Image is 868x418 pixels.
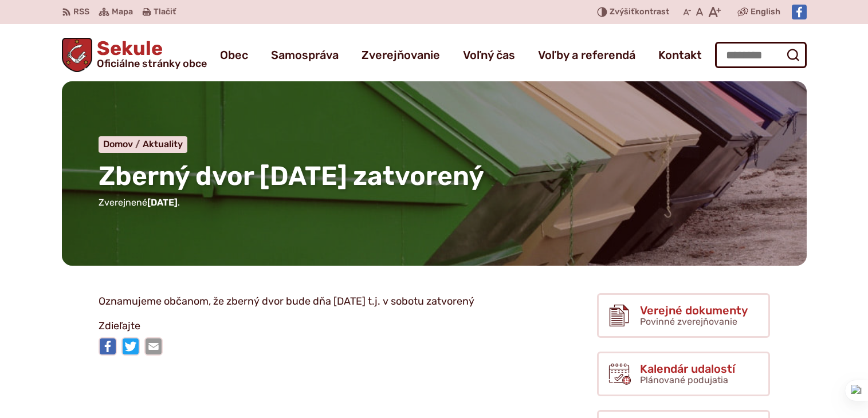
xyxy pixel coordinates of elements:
a: Verejné dokumenty Povinné zverejňovanie [597,293,770,338]
a: Zverejňovanie [362,39,440,71]
span: Plánované podujatia [640,374,728,385]
a: Aktuality [143,139,183,149]
img: Prejsť na Facebook stránku [792,5,807,19]
p: Zdieľajte [99,318,505,335]
a: English [748,5,783,19]
a: Kalendár udalostí Plánované podujatia [597,352,770,396]
span: English [751,5,780,19]
a: Voľby a referendá [538,39,635,71]
span: Zberný dvor [DATE] zatvorený [99,160,484,192]
span: kontrast [610,7,669,17]
img: Prejsť na domovskú stránku [62,38,93,72]
span: Kalendár udalostí [640,362,735,375]
span: Oficiálne stránky obce [97,58,207,69]
span: Verejné dokumenty [640,304,748,317]
span: RSS [73,5,89,19]
a: Voľný čas [463,39,515,71]
a: Kontakt [658,39,702,71]
a: Obec [220,39,248,71]
a: Samospráva [271,39,339,71]
span: Povinné zverejňovanie [640,316,737,327]
span: [DATE] [147,197,178,208]
span: Tlačiť [154,7,176,17]
img: Zdieľať e-mailom [144,337,163,356]
span: Zvýšiť [610,7,635,17]
img: Zdieľať na Twitteri [121,337,140,356]
p: Oznamujeme občanom, že zberný dvor bude dňa [DATE] t.j. v sobotu zatvorený [99,293,505,310]
span: Sekule [92,39,207,69]
p: Zverejnené . [99,195,770,210]
span: Domov [103,139,133,149]
a: Domov [103,139,143,149]
img: Zdieľať na Facebooku [99,337,117,356]
a: Logo Sekule, prejsť na domovskú stránku. [62,38,207,72]
span: Mapa [112,5,133,19]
